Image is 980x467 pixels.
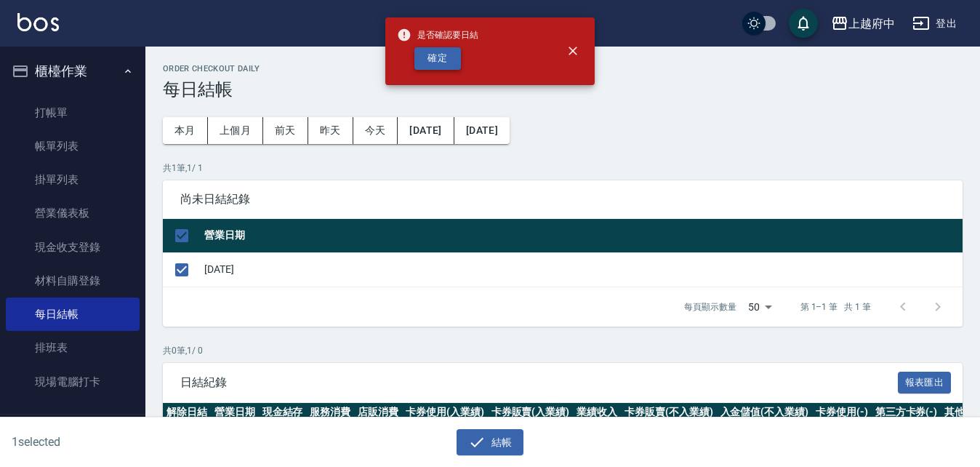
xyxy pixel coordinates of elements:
a: 現場電腦打卡 [6,365,140,399]
a: 營業儀表板 [6,196,140,230]
a: 打帳單 [6,96,140,129]
img: Logo [17,13,59,31]
th: 第三方卡券(-) [872,403,941,422]
a: 掛單列表 [6,163,140,196]
th: 卡券販賣(入業績) [488,403,574,422]
span: 尚未日結紀錄 [180,192,945,207]
th: 卡券使用(入業績) [402,403,488,422]
button: [DATE] [398,117,454,144]
a: 材料自購登錄 [6,264,140,298]
span: 是否確認要日結 [397,28,478,42]
button: 確定 [414,47,461,70]
th: 業績收入 [573,403,621,422]
a: 每日結帳 [6,298,140,331]
th: 卡券販賣(不入業績) [621,403,717,422]
p: 共 1 筆, 1 / 1 [163,161,963,175]
button: 今天 [353,117,398,144]
a: 排班表 [6,331,140,364]
button: [DATE] [454,117,510,144]
button: 預約管理 [6,404,140,442]
div: 50 [742,287,777,327]
button: save [789,9,818,38]
h6: 1 selected [12,433,242,451]
a: 帳單列表 [6,129,140,163]
button: close [557,35,589,67]
button: 報表匯出 [898,372,952,394]
button: 櫃檯作業 [6,52,140,90]
p: 共 0 筆, 1 / 0 [163,344,963,357]
button: 昨天 [308,117,353,144]
div: 上越府中 [848,15,895,33]
p: 第 1–1 筆 共 1 筆 [800,300,871,314]
h2: Order checkout daily [163,64,963,73]
th: 解除日結 [163,403,211,422]
th: 入金儲值(不入業績) [717,403,813,422]
th: 營業日期 [201,219,963,253]
p: 每頁顯示數量 [684,300,736,314]
span: 日結紀錄 [180,375,898,390]
th: 卡券使用(-) [812,403,872,422]
button: 本月 [163,117,208,144]
th: 服務消費 [306,403,354,422]
th: 店販消費 [354,403,402,422]
button: 前天 [263,117,308,144]
h3: 每日結帳 [163,79,963,100]
button: 登出 [907,10,963,37]
button: 結帳 [457,429,524,456]
th: 營業日期 [211,403,259,422]
button: 上個月 [208,117,263,144]
button: 上越府中 [825,9,901,39]
td: [DATE] [201,252,963,287]
th: 現金結存 [259,403,307,422]
a: 現金收支登錄 [6,231,140,264]
a: 報表匯出 [898,375,952,388]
